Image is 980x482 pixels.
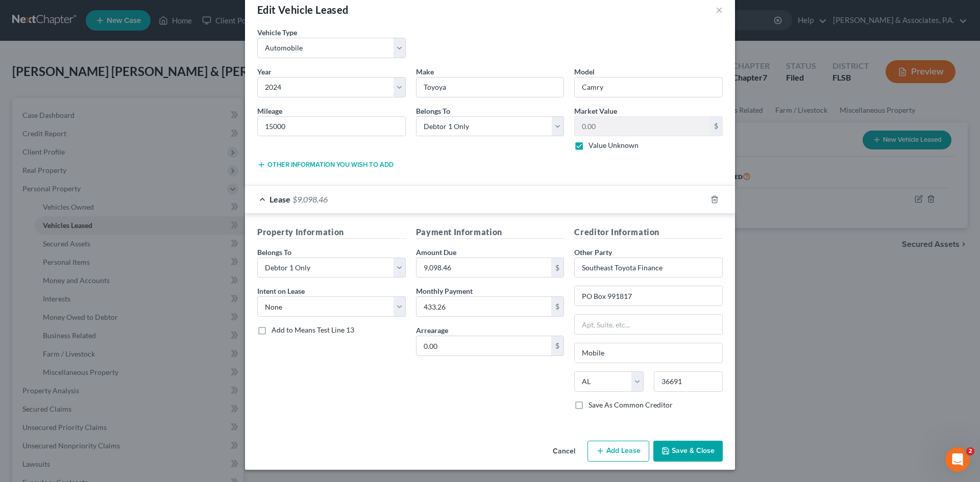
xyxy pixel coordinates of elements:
label: Amount Due [416,247,456,258]
input: ex. Altima [575,78,722,97]
h5: Property Information [257,226,406,239]
span: Model [574,67,595,76]
span: Belongs To [416,107,450,115]
input: Enter address... [575,286,722,306]
input: 0.00 [416,336,552,356]
div: $ [551,336,563,356]
span: Add to Means Test Line 13 [272,325,354,334]
div: Edit Vehicle Leased [257,3,349,17]
label: Save As Common Creditor [589,400,673,410]
h5: Payment Information [416,226,565,239]
input: 0.00 [575,117,710,136]
input: 0.00 [416,258,552,277]
span: Lease [269,194,290,204]
input: -- [258,117,405,136]
span: $9,098.46 [292,194,328,204]
button: × [716,4,723,16]
label: Arrearage [416,325,448,336]
button: Cancel [545,442,583,462]
span: 2 [966,447,974,455]
label: Intent on Lease [257,286,305,296]
span: Year [257,67,272,76]
iframe: Intercom live chat [945,447,970,472]
button: Add Lease [587,441,649,462]
div: $ [551,297,563,316]
h5: Creditor Information [574,226,723,239]
span: Other Party [574,248,612,257]
input: Search creditor by name... [574,258,723,278]
input: Enter zip.. [654,371,723,392]
input: 0.00 [416,297,552,316]
button: Other information you wish to add [257,161,394,169]
div: $ [710,117,722,136]
label: Monthly Payment [416,286,473,296]
span: Belongs To [257,248,291,257]
label: Value Unknown [589,140,639,150]
span: Make [416,67,434,76]
input: Enter city... [575,343,722,363]
label: Market Value [574,106,617,116]
input: Apt, Suite, etc... [575,315,722,334]
button: Save & Close [653,441,723,462]
input: ex. Nissan [416,78,564,97]
span: Vehicle Type [257,28,297,37]
label: Mileage [257,106,282,116]
div: $ [551,258,563,277]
